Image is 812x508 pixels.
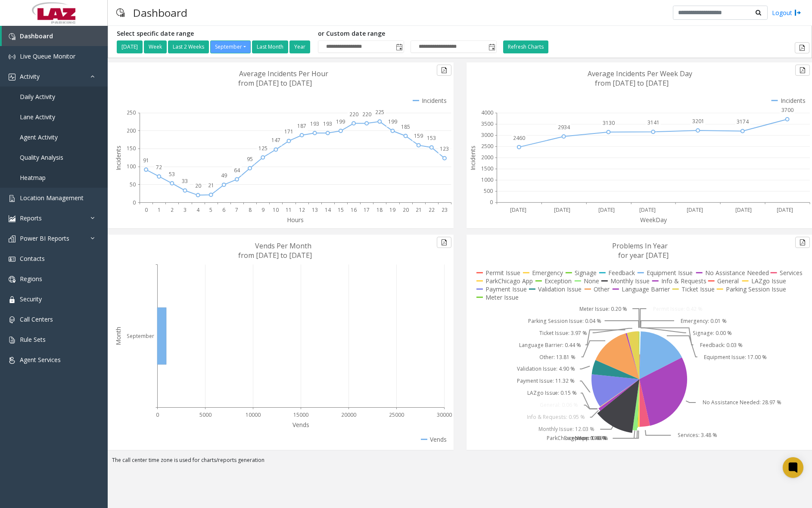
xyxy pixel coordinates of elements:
text: 2460 [513,134,525,142]
text: Equipment Issue: 17.00 % [704,353,767,361]
text: Services: 3.48 % [678,432,717,439]
text: 21 [416,206,422,214]
text: Vends [292,421,309,429]
text: Validation Issue: 4.90 % [516,366,575,373]
text: 220 [362,111,371,118]
span: Activity [20,72,40,81]
img: 'icon' [9,357,16,364]
span: Agent Services [20,356,61,364]
a: Logout [772,8,801,17]
text: 147 [271,136,280,144]
text: 30000 [437,411,452,418]
text: 6 [222,206,225,214]
text: 2500 [481,142,493,150]
text: [DATE] [639,206,656,214]
text: [DATE] [510,206,526,214]
text: 12 [299,206,305,214]
button: Refresh Charts [503,40,548,53]
text: 23 [442,206,448,214]
text: 150 [127,145,136,152]
text: Incidents [469,146,477,170]
img: 'icon' [9,235,16,242]
text: 16 [351,206,357,214]
button: September [210,40,251,53]
text: [DATE] [735,206,752,214]
text: 123 [440,145,449,152]
text: from [DATE] to [DATE] [238,251,312,260]
a: Dashboard [2,26,108,46]
button: Export to pdf [795,237,810,248]
button: Week [144,40,167,53]
text: [DATE] [777,206,793,214]
text: 4000 [481,109,493,116]
h3: Dashboard [129,2,192,23]
span: Power BI Reports [20,234,69,242]
text: 11 [286,206,292,214]
img: pageIcon [116,2,124,23]
text: 0 [156,411,159,418]
text: 0 [133,199,136,206]
text: 15 [338,206,344,214]
text: 199 [336,118,345,125]
text: 53 [169,170,175,178]
img: 'icon' [9,337,16,344]
span: Call Centers [20,315,53,323]
text: 0 [145,206,148,214]
text: 14 [325,206,331,214]
text: 250 [127,109,136,116]
text: Parking Session Issue: 0.04 % [528,317,601,325]
text: 8 [249,206,252,214]
span: Toggle popup [487,41,496,53]
img: 'icon' [9,74,16,81]
text: 91 [143,157,149,164]
button: Export to pdf [437,237,451,248]
text: 3141 [647,119,660,126]
text: 193 [323,120,332,127]
button: Export to pdf [437,65,451,76]
text: 1500 [481,165,493,172]
text: 200 [127,127,136,134]
span: Quality Analysis [20,153,63,161]
button: Export to pdf [795,42,809,53]
text: 3000 [481,131,493,139]
span: Toggle popup [394,41,404,53]
text: 1 [158,206,161,214]
img: 'icon' [9,316,16,323]
text: 22 [429,206,435,214]
text: 7 [235,206,238,214]
span: Security [20,295,42,303]
text: Incidents [114,146,122,170]
text: Info & Requests: 0.95 % [527,414,585,421]
text: 3201 [692,118,704,125]
text: 3130 [603,119,615,127]
span: Agent Activity [20,133,58,141]
h5: or Custom date range [318,30,497,37]
text: Monthly Issue: 12.03 % [538,426,594,433]
button: Year [289,40,310,53]
text: No Assistance Needed: 28.97 % [702,399,781,406]
span: Rule Sets [20,335,46,344]
text: 193 [310,120,319,127]
button: Export to pdf [795,65,810,76]
text: 95 [247,155,253,163]
text: Exception: 0.16 % [564,435,607,442]
span: Dashboard [20,32,53,40]
text: Emergency: 0.01 % [681,317,727,325]
img: 'icon' [9,195,16,202]
text: 185 [401,123,410,130]
text: ParkChicago App: 0.66 % [547,435,608,442]
text: Average Incidents Per Week Day [588,69,692,78]
text: 3700 [781,106,793,114]
text: 9 [261,206,264,214]
text: 159 [414,132,423,139]
text: WeekDay [640,216,667,224]
text: 64 [234,167,240,174]
text: 25000 [389,411,404,418]
text: 171 [284,128,293,135]
text: 3500 [481,120,493,127]
text: 20 [195,182,201,189]
text: 2000 [481,154,493,161]
text: 10 [273,206,279,214]
text: 17 [364,206,370,214]
img: logout [794,8,801,17]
